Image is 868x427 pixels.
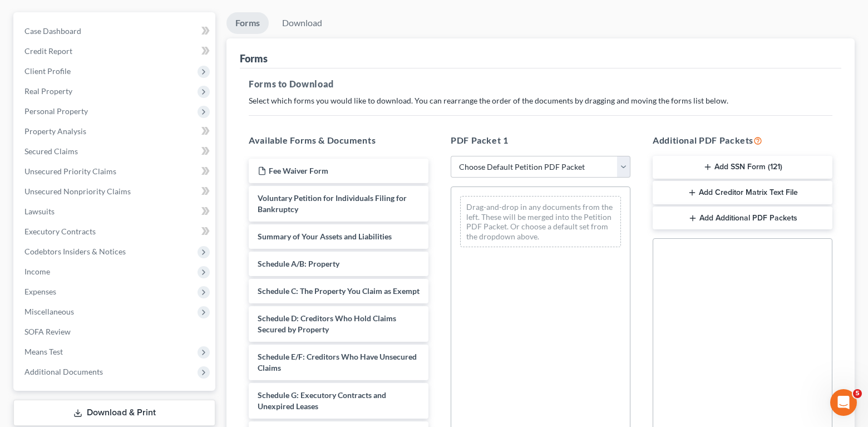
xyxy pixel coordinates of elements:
span: Secured Claims [24,146,78,156]
button: Add SSN Form (121) [653,156,832,179]
div: Forms [240,52,268,65]
p: Select which forms you would like to download. You can rearrange the order of the documents by dr... [249,95,832,106]
a: Download & Print [13,400,215,426]
span: Miscellaneous [24,307,74,316]
a: Unsecured Priority Claims [16,161,215,181]
span: Means Test [24,347,63,356]
span: Codebtors Insiders & Notices [24,247,126,256]
a: Download [273,12,331,34]
h5: Additional PDF Packets [653,134,832,147]
span: Property Analysis [24,126,86,136]
h5: PDF Packet 1 [451,134,630,147]
span: Schedule G: Executory Contracts and Unexpired Leases [258,390,386,411]
button: Add Creditor Matrix Text File [653,181,832,204]
span: Voluntary Petition for Individuals Filing for Bankruptcy [258,193,407,214]
h5: Available Forms & Documents [249,134,428,147]
a: Forms [226,12,269,34]
a: Executory Contracts [16,222,215,242]
div: Drag-and-drop in any documents from the left. These will be merged into the Petition PDF Packet. ... [460,196,621,247]
span: Income [24,267,50,276]
span: Credit Report [24,46,72,56]
span: Schedule D: Creditors Who Hold Claims Secured by Property [258,313,396,334]
span: Unsecured Priority Claims [24,166,116,176]
a: SOFA Review [16,322,215,342]
iframe: Intercom live chat [830,389,857,416]
span: Summary of Your Assets and Liabilities [258,232,392,241]
span: Lawsuits [24,207,55,216]
span: Schedule E/F: Creditors Who Have Unsecured Claims [258,352,417,372]
span: Schedule A/B: Property [258,259,339,268]
span: Additional Documents [24,367,103,376]
span: Expenses [24,287,56,296]
a: Unsecured Nonpriority Claims [16,181,215,202]
span: 5 [853,389,862,398]
span: Personal Property [24,106,88,116]
span: Case Dashboard [24,26,81,36]
h5: Forms to Download [249,77,832,91]
span: Executory Contracts [24,227,96,236]
a: Secured Claims [16,141,215,161]
a: Case Dashboard [16,21,215,41]
span: SOFA Review [24,327,71,336]
span: Client Profile [24,66,71,76]
button: Add Additional PDF Packets [653,207,832,230]
span: Real Property [24,86,72,96]
a: Property Analysis [16,121,215,141]
span: Unsecured Nonpriority Claims [24,186,131,196]
a: Credit Report [16,41,215,61]
a: Lawsuits [16,202,215,222]
span: Fee Waiver Form [269,166,328,175]
span: Schedule C: The Property You Claim as Exempt [258,286,420,296]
